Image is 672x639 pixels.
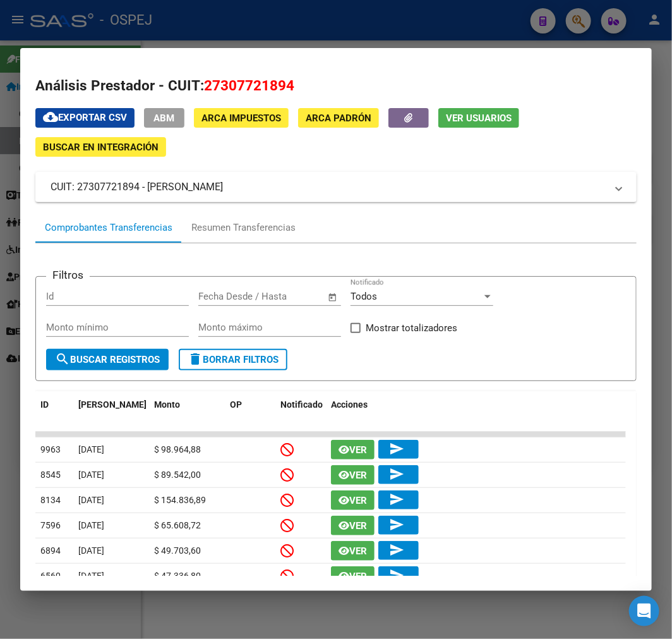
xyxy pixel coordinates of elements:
span: Notificado [280,399,323,410]
span: Mostrar totalizadores [366,320,457,336]
span: Ver [349,545,367,557]
span: $ 65.608,72 [154,520,201,530]
span: Ver [349,495,367,506]
span: [DATE] [78,444,104,454]
span: ID [40,399,49,410]
mat-icon: send [389,517,404,532]
datatable-header-cell: OP [225,391,275,433]
span: Monto [154,399,180,410]
mat-icon: send [389,466,404,482]
button: ARCA Impuestos [194,108,289,128]
button: Exportar CSV [35,108,135,128]
span: 6894 [40,545,61,556]
button: Ver [331,516,375,535]
button: Open calendar [326,290,340,305]
span: 9963 [40,444,61,454]
mat-icon: send [389,542,404,557]
span: [DATE] [78,470,104,480]
button: Ver Usuarios [438,108,519,128]
span: Ver [349,571,367,582]
span: Exportar CSV [43,112,127,123]
span: Acciones [331,399,368,410]
span: Buscar en Integración [43,142,159,153]
mat-icon: delete [188,351,203,367]
span: $ 49.703,60 [154,545,201,556]
datatable-header-cell: Acciones [326,391,626,433]
mat-icon: send [389,492,404,507]
button: Buscar en Integración [35,137,166,157]
span: OP [230,399,242,410]
span: ARCA Padrón [306,113,371,124]
span: 7596 [40,520,61,530]
span: $ 154.836,89 [154,495,206,505]
span: [DATE] [78,545,104,556]
span: Todos [351,291,377,302]
span: ARCA Impuestos [201,113,281,124]
span: Ver Usuarios [446,113,512,124]
span: Borrar Filtros [188,354,279,365]
span: $ 47.336,80 [154,571,201,581]
input: Fecha inicio [198,291,249,302]
span: $ 89.542,00 [154,470,201,480]
h2: Análisis Prestador - CUIT: [35,75,637,97]
span: Buscar Registros [55,354,160,365]
span: [DATE] [78,495,104,505]
button: Borrar Filtros [179,349,287,370]
span: 27307721894 [204,77,294,94]
button: Buscar Registros [46,349,169,370]
span: 6560 [40,571,61,581]
span: [DATE] [78,571,104,581]
datatable-header-cell: Fecha T. [73,391,149,433]
span: Ver [349,444,367,456]
span: Ver [349,520,367,532]
button: Ver [331,465,375,485]
mat-panel-title: CUIT: 27307721894 - [PERSON_NAME] [51,180,606,195]
datatable-header-cell: Monto [149,391,225,433]
button: Ver [331,490,375,510]
button: Ver [331,566,375,586]
div: Comprobantes Transferencias [45,221,172,235]
button: ARCA Padrón [298,108,379,128]
mat-icon: search [55,351,70,367]
h3: Filtros [46,267,90,283]
span: [DATE] [78,520,104,530]
span: 8134 [40,495,61,505]
div: Open Intercom Messenger [629,596,659,626]
datatable-header-cell: ID [35,391,73,433]
span: 8545 [40,470,61,480]
button: ABM [144,108,184,128]
mat-icon: send [389,568,404,583]
mat-expansion-panel-header: CUIT: 27307721894 - [PERSON_NAME] [35,172,637,202]
button: Ver [331,440,375,459]
span: Ver [349,470,367,481]
mat-icon: cloud_download [43,109,58,125]
span: ABM [154,113,175,124]
div: Resumen Transferencias [191,221,296,235]
button: Ver [331,541,375,561]
span: [PERSON_NAME] [78,399,147,410]
span: $ 98.964,88 [154,444,201,454]
mat-icon: send [389,441,404,456]
input: Fecha fin [261,291,322,302]
datatable-header-cell: Notificado [275,391,326,433]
